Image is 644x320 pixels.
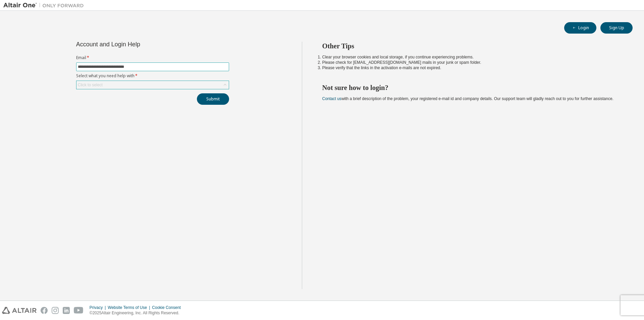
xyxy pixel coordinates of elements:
a: Contact us [322,96,341,101]
img: youtube.svg [74,307,84,314]
li: Please verify that the links in the activation e-mails are not expired. [322,65,621,71]
img: instagram.svg [52,307,59,314]
h2: Not sure how to login? [322,83,621,92]
li: Please check for [EMAIL_ADDRESS][DOMAIN_NAME] mails in your junk or spam folder. [322,60,621,65]
img: linkedin.svg [63,307,70,314]
img: Altair One [3,2,87,9]
div: Account and Login Help [76,42,199,47]
button: Login [564,22,596,34]
img: facebook.svg [41,307,48,314]
label: Email [76,55,229,60]
button: Submit [197,93,229,105]
span: with a brief description of the problem, your registered e-mail id and company details. Our suppo... [322,96,613,101]
div: Click to select [76,81,229,89]
div: Click to select [78,82,103,88]
h2: Other Tips [322,42,621,50]
p: © 2025 Altair Engineering, Inc. All Rights Reserved. [90,310,185,316]
button: Sign Up [600,22,633,34]
img: altair_logo.svg [2,307,37,314]
div: Cookie Consent [152,305,184,310]
div: Privacy [90,305,108,310]
div: Website Terms of Use [108,305,152,310]
label: Select what you need help with [76,73,229,79]
li: Clear your browser cookies and local storage, if you continue experiencing problems. [322,54,621,60]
